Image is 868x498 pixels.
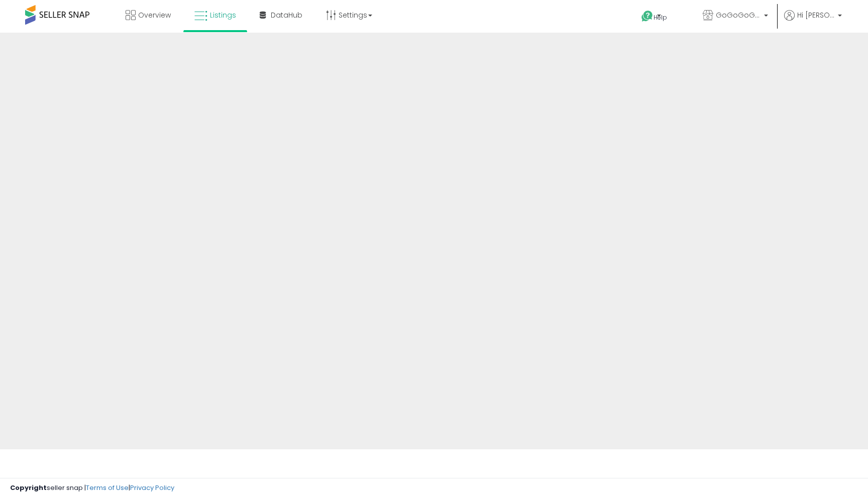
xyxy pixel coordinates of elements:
[797,10,835,20] span: Hi [PERSON_NAME]
[654,13,667,22] span: Help
[633,3,687,33] a: Help
[271,10,302,20] span: DataHub
[784,10,842,33] a: Hi [PERSON_NAME]
[716,10,761,20] span: GoGoGoGoneLLC
[210,10,236,20] span: Listings
[641,10,654,23] i: Get Help
[138,10,171,20] span: Overview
